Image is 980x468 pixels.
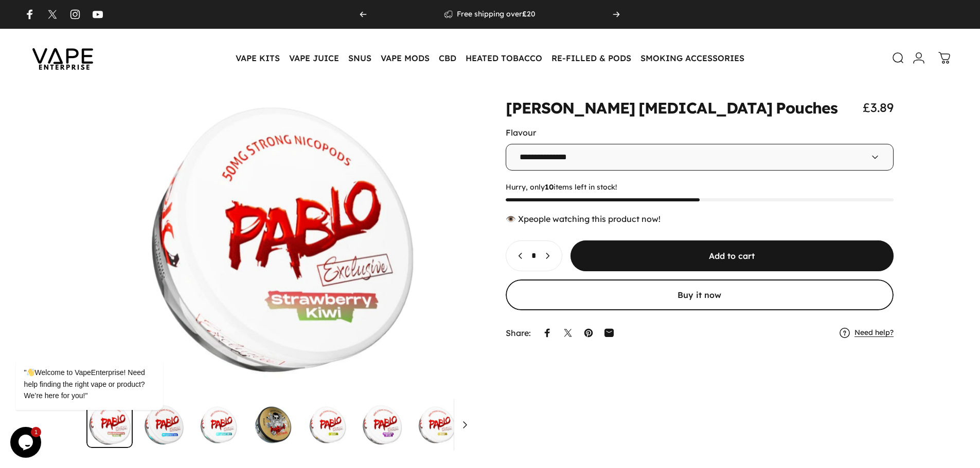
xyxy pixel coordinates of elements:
img: Pablo Nicotine Pouches [141,402,187,448]
img: Pablo Snus pouch [359,402,405,448]
button: Go to item [305,402,351,448]
span: £3.89 [863,100,894,115]
animate-element: [PERSON_NAME] [506,100,635,116]
summary: RE-FILLED & PODS [547,47,636,69]
button: Buy it now [506,279,894,310]
button: Go to item [86,402,133,448]
a: Need help? [854,328,894,338]
img: Pablo Nicotine Pouches [86,402,133,448]
img: Pablo nicotine pouch [468,402,514,448]
button: Add to cart [571,240,894,271]
summary: SMOKING ACCESSORIES [636,47,749,69]
button: Go to item [468,402,514,448]
button: Go to item [414,402,460,448]
summary: VAPE MODS [376,47,434,69]
img: Vape Enterprise [16,34,109,82]
div: 👁️ people watching this product now! [506,214,894,224]
iframe: chat widget [10,266,195,422]
button: Go to item [359,402,405,448]
animate-element: Pouches [776,100,838,116]
img: Pablo Snus pouch [250,402,296,448]
summary: CBD [434,47,461,69]
summary: VAPE JUICE [284,47,344,69]
summary: HEATED TOBACCO [461,47,547,69]
label: Flavour [506,127,536,138]
strong: 10 [545,182,554,192]
button: Increase quantity for Pablo Nicotine Pouches [538,241,562,271]
p: Free shipping over 20 [457,10,536,19]
p: Share: [506,329,531,337]
nav: Primary [231,47,749,69]
strong: £ [522,9,527,18]
media-gallery: Gallery Viewer [86,100,475,448]
button: Go to item [250,402,296,448]
img: Pablo Snus pouch [195,402,242,448]
button: Go to item [141,402,187,448]
summary: VAPE KITS [231,47,284,69]
button: Decrease quantity for Pablo Nicotine Pouches [506,241,530,271]
img: Pablo Snus pouch [414,402,460,448]
summary: SNUS [344,47,376,69]
span: Hurry, only items left in stock! [506,183,894,192]
a: 0 items [933,47,956,69]
button: Open media 19 in modal [86,100,475,394]
animate-element: [MEDICAL_DATA] [638,100,773,116]
img: Pablo Snus pouch [305,402,351,448]
button: Go to item [195,402,242,448]
iframe: chat widget [10,427,43,458]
